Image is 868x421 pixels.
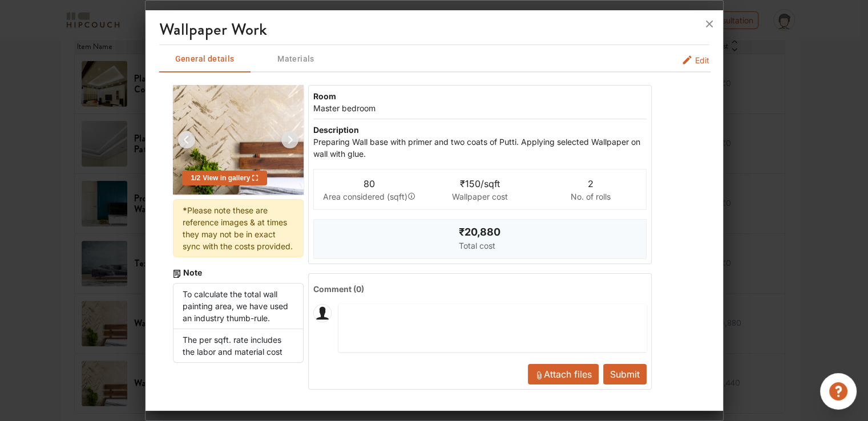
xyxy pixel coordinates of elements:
[173,126,200,153] img: arrow left
[364,178,375,189] span: 80
[528,364,599,384] button: Attach files
[166,52,244,66] span: General details
[460,178,481,189] span: ₹150
[183,268,202,277] span: Note
[459,226,500,238] span: ₹20,880
[481,178,500,189] span: / sqft
[183,205,293,251] span: Please note these are reference images & at times they may not be in exact sync with the costs pr...
[544,369,592,380] span: Attach files
[681,54,709,66] button: Edit
[276,126,304,153] img: arrow left
[159,45,709,72] div: painting info tabs
[173,283,304,329] li: To calculate the total wall painting area, we have used an industry thumb-rule.
[571,191,611,203] div: No. of rolls
[323,191,407,203] div: Area considered (sqft)
[200,174,258,182] span: View in gallery
[588,177,594,191] div: 2
[603,364,647,384] button: Submit
[695,54,709,66] span: Edit
[191,174,201,182] span: 1 / 2
[313,102,480,114] div: Master bedroom
[313,136,647,160] div: Preparing Wall base with primer and two coats of Putti. Applying selected Wallpaper on wall with ...
[173,329,304,363] li: The per sqft. rate includes the labor and material cost
[459,240,500,252] div: Total cost
[173,85,304,195] img: 0
[313,90,480,102] div: Room
[257,52,335,66] span: Materials
[452,191,508,203] div: Wallpaper cost
[313,284,364,294] span: Comment ( 0 )
[313,124,647,136] div: Description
